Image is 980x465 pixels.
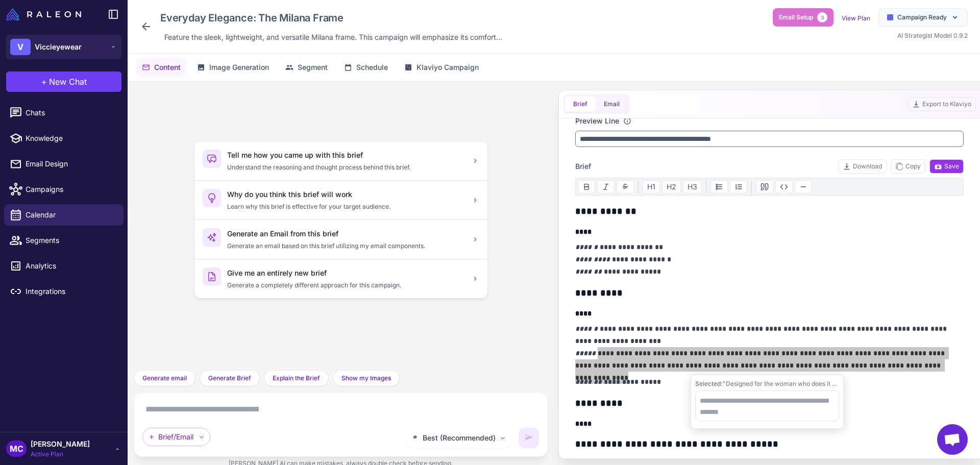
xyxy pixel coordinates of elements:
p: Generate a completely different approach for this campaign. [227,281,465,290]
span: Analytics [26,260,115,272]
a: Raleon Logo [6,8,85,20]
span: Explain the Brief [273,374,320,383]
button: Best (Recommended) [405,428,512,448]
div: MC [6,440,27,457]
button: Generate Brief [200,370,260,386]
button: Content [136,58,187,77]
span: + [41,76,47,88]
span: Show my Images [341,374,391,383]
span: Generate Brief [208,374,251,383]
button: Email Setup3 [773,8,834,27]
span: Save [934,162,959,171]
span: Calendar [26,209,115,221]
a: Analytics [4,255,124,277]
h3: Generate an Email from this brief [227,228,465,239]
img: Raleon Logo [6,8,81,20]
span: New Chat [49,76,87,88]
a: Integrations [4,281,124,302]
div: Brief/Email [142,428,210,446]
span: 3 [817,12,827,22]
button: Klaviyo Campaign [398,58,485,77]
span: Selected: [695,380,723,387]
span: Campaigns [26,184,115,195]
button: H3 [683,180,702,193]
h3: Tell me how you came up with this brief [227,150,465,161]
span: Campaign Ready [897,13,947,22]
div: "Designed for the woman who does it all, the Milana frame blends timeless sophistication with all... [695,379,839,388]
span: Segments [26,235,115,246]
span: Viccieyewear [35,41,82,53]
a: Segments [4,230,124,251]
span: Generate email [142,374,187,383]
span: Integrations [26,286,115,297]
button: Generate email [134,370,195,386]
span: Klaviyo Campaign [416,62,479,73]
span: Feature the sleek, lightweight, and versatile Milana frame. This campaign will emphasize its comf... [164,32,502,43]
button: VViccieyewear [6,35,121,59]
span: [PERSON_NAME] [31,438,90,450]
div: Click to edit description [160,30,506,45]
a: Chats [4,102,124,124]
button: Segment [279,58,334,77]
span: Best (Recommended) [423,432,496,444]
button: Brief [565,96,596,112]
button: Image Generation [191,58,275,77]
span: Chats [26,107,115,118]
span: Segment [298,62,328,73]
button: Copy [891,159,925,174]
button: Export to Klaviyo [908,97,976,111]
p: Understand the reasoning and thought process behind this brief. [227,163,465,172]
p: Learn why this brief is effective for your target audience. [227,202,465,211]
span: Knowledge [26,133,115,144]
span: Email Setup [779,13,813,22]
button: H2 [662,180,681,193]
a: Campaigns [4,179,124,200]
a: View Plan [842,14,870,22]
button: +New Chat [6,71,121,92]
div: Click to edit campaign name [156,8,506,28]
div: Open chat [937,424,968,455]
span: Copy [895,162,921,171]
button: Download [838,159,887,174]
a: Calendar [4,204,124,226]
span: Content [154,62,181,73]
button: Schedule [338,58,394,77]
button: H1 [643,180,660,193]
span: Brief [575,161,591,172]
button: Show my Images [333,370,400,386]
span: AI Strategist Model 0.9.2 [897,32,968,39]
span: Schedule [356,62,388,73]
div: V [10,39,31,55]
span: Image Generation [209,62,269,73]
button: Explain the Brief [264,370,329,386]
label: Preview Line [575,115,619,127]
h3: Why do you think this brief will work [227,189,465,200]
button: Save [929,159,964,174]
a: Knowledge [4,128,124,149]
p: Generate an email based on this brief utilizing my email components. [227,241,465,251]
button: Email [596,96,628,112]
span: Active Plan [31,450,90,459]
h3: Give me an entirely new brief [227,267,465,279]
a: Email Design [4,153,124,175]
span: Email Design [26,158,115,169]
